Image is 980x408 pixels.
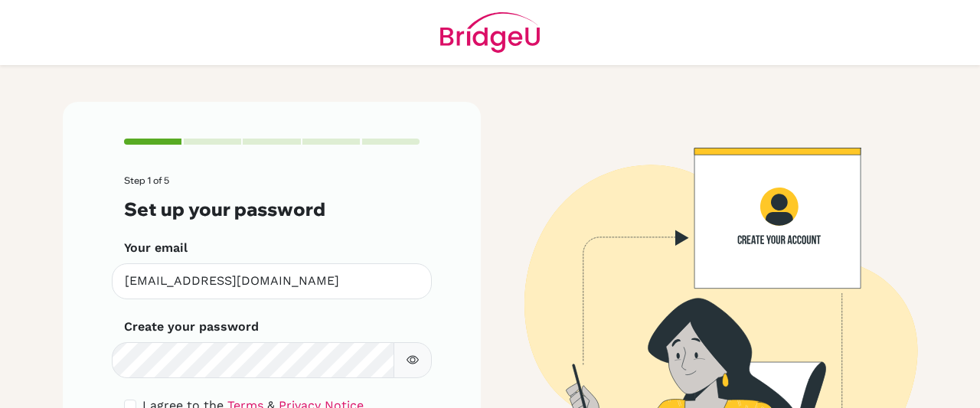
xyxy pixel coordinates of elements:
[124,239,188,257] label: Your email
[124,318,259,336] label: Create your password
[124,175,169,186] span: Step 1 of 5
[112,263,432,299] input: Insert your email*
[124,198,420,220] h3: Set up your password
